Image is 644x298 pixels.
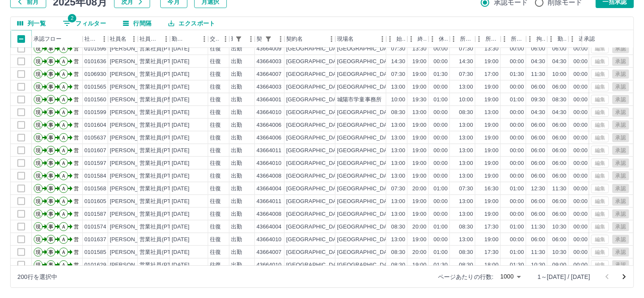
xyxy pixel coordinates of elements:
text: 営 [74,160,79,166]
div: 00:00 [510,109,524,117]
div: 13:00 [391,83,405,91]
div: 06:00 [531,83,545,91]
div: [DATE] [172,96,190,104]
div: 現場名 [337,30,354,48]
div: 休憩 [439,30,448,48]
div: 社員名 [108,30,138,48]
text: 営 [74,46,79,52]
div: 07:30 [391,45,405,53]
button: フィルター表示 [56,17,113,30]
text: 現 [36,84,41,90]
div: 出勤 [231,172,242,180]
div: 00:00 [510,147,524,155]
div: 00:00 [434,134,448,142]
button: 列選択 [11,17,53,30]
div: 08:30 [552,96,566,104]
div: [PERSON_NAME] [110,45,156,53]
text: 営 [74,71,79,77]
div: 遅刻等 [579,30,588,48]
div: 00:00 [574,70,588,78]
div: [DATE] [172,172,190,180]
div: 19:00 [413,83,427,91]
div: 10:00 [391,96,405,104]
div: 07:30 [459,70,473,78]
div: 往復 [210,147,221,155]
div: 0101560 [84,96,106,104]
div: [PERSON_NAME] [110,96,156,104]
text: 事 [48,109,53,115]
text: 現 [36,148,41,153]
div: 43664009 [256,45,282,53]
div: [PERSON_NAME] [110,172,156,180]
div: 00:00 [434,45,448,53]
div: 0101565 [84,83,106,91]
div: 所定休憩 [511,30,524,48]
div: 13:00 [391,159,405,167]
div: 00:00 [574,96,588,104]
div: 06:00 [531,159,545,167]
div: 13:00 [459,147,473,155]
div: 営業社員(PT契約) [139,45,184,53]
div: 営業社員(PT契約) [139,109,184,117]
text: Ａ [61,122,66,128]
div: 交通費 [208,30,229,48]
div: 06:00 [531,45,545,53]
div: 終業 [418,30,427,48]
div: 営業社員(PT契約) [139,121,184,129]
div: 06:00 [552,134,566,142]
div: 出勤 [231,83,242,91]
div: 00:00 [574,147,588,155]
div: 00:00 [510,159,524,167]
div: 社員区分 [139,30,160,48]
text: Ａ [61,135,66,141]
text: 事 [48,71,53,77]
div: 出勤 [231,109,242,117]
div: 承認フロー [32,30,83,48]
div: 06:00 [552,159,566,167]
div: 社員番号 [83,30,108,48]
button: 行間隔 [116,17,158,30]
div: 19:00 [485,147,499,155]
div: 1件のフィルターを適用中 [233,33,245,45]
div: 出勤 [231,159,242,167]
div: 出勤 [231,121,242,129]
div: 拘束 [526,30,547,48]
div: [DATE] [172,83,190,91]
div: 00:00 [510,58,524,66]
div: 出勤 [231,134,242,142]
div: 営業社員(PT契約) [139,172,184,180]
div: [GEOGRAPHIC_DATA] [286,58,345,66]
text: 営 [74,84,79,90]
div: 社員名 [110,30,126,48]
div: 07:30 [391,70,405,78]
div: 社員区分 [138,30,170,48]
div: 43664006 [256,121,282,129]
button: メニュー [274,33,287,45]
div: 営業社員(PT契約) [139,147,184,155]
div: 13:00 [459,172,473,180]
div: [GEOGRAPHIC_DATA] [286,121,345,129]
div: 43664010 [256,109,282,117]
div: 19:30 [413,96,427,104]
div: 01:30 [434,70,448,78]
div: [GEOGRAPHIC_DATA][PERSON_NAME]学童保育所 [337,159,469,167]
div: [GEOGRAPHIC_DATA][PERSON_NAME] [337,70,442,78]
div: [GEOGRAPHIC_DATA][PERSON_NAME]学童保育所 [337,109,469,117]
div: 00:00 [510,134,524,142]
div: 0101597 [84,159,106,167]
div: [PERSON_NAME] [110,147,156,155]
text: 事 [48,148,53,153]
div: 交通費 [210,30,219,48]
text: 事 [48,84,53,90]
div: 19:00 [413,172,427,180]
div: 43664007 [256,70,282,78]
div: 勤務 [547,30,569,48]
div: 営業社員(PT契約) [139,159,184,167]
div: 19:00 [413,134,427,142]
text: Ａ [61,46,66,52]
div: 19:00 [485,58,499,66]
div: 00:00 [574,45,588,53]
text: 営 [74,135,79,141]
div: 11:30 [531,70,545,78]
div: 01:00 [510,96,524,104]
